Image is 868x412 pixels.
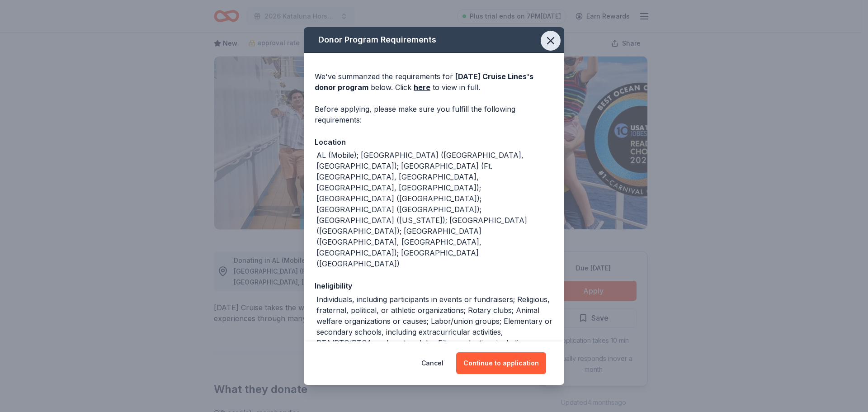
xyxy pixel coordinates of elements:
div: Location [315,136,553,148]
div: We've summarized the requirements for below. Click to view in full. [315,71,553,93]
div: Individuals, including participants in events or fundraisers; Religious, fraternal, political, or... [316,294,553,359]
button: Continue to application [456,352,546,374]
div: AL (Mobile); [GEOGRAPHIC_DATA] ([GEOGRAPHIC_DATA], [GEOGRAPHIC_DATA]); [GEOGRAPHIC_DATA] (Ft. [GE... [316,150,553,269]
a: here [414,82,430,93]
button: Cancel [421,352,443,374]
div: Ineligibility [315,280,553,292]
div: Before applying, please make sure you fulfill the following requirements: [315,104,553,125]
div: Donor Program Requirements [304,27,564,53]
